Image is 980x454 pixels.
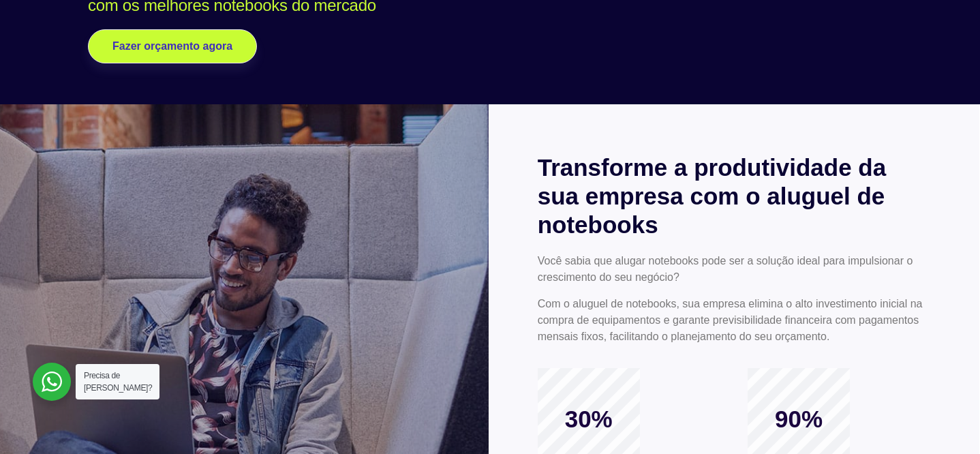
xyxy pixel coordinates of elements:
[912,389,980,454] iframe: Chat Widget
[912,389,980,454] div: Widget de chat
[748,405,850,434] span: 90%
[538,153,931,239] h2: Transforme a produtividade da sua empresa com o aluguel de notebooks
[538,296,931,345] p: Com o aluguel de notebooks, sua empresa elimina o alto investimento inicial na compra de equipame...
[538,405,640,434] span: 30%
[538,253,931,286] p: Você sabia que alugar notebooks pode ser a solução ideal para impulsionar o crescimento do seu ne...
[88,29,257,63] a: Fazer orçamento agora
[84,371,152,393] span: Precisa de [PERSON_NAME]?
[112,41,232,52] span: Fazer orçamento agora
